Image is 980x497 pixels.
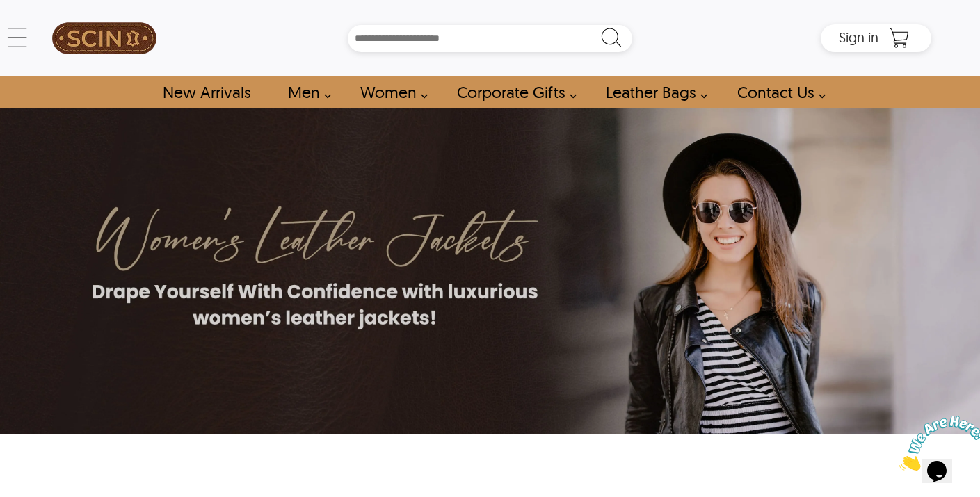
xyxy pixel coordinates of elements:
a: Shop New Arrivals [147,76,266,108]
a: contact-us [721,76,833,108]
a: shop men's leather jackets [272,76,339,108]
a: Sign in [839,33,878,44]
a: Shop Leather Corporate Gifts [441,76,584,108]
a: Shopping Cart [885,28,913,49]
a: Shop Women Leather Jackets [344,76,435,108]
a: Shop Leather Bags [590,76,715,108]
img: Chat attention grabber [6,6,92,60]
a: SCIN [49,7,159,70]
iframe: chat widget [894,410,980,476]
img: SCIN [52,7,156,70]
span: Sign in [839,28,878,46]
